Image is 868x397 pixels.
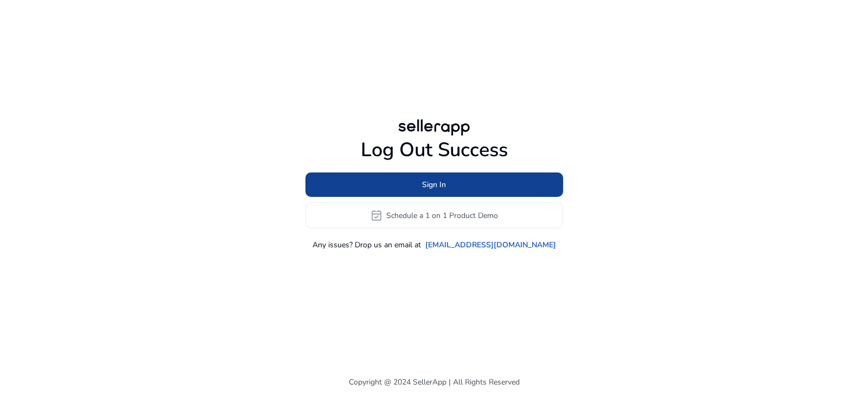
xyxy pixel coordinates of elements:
[305,138,563,162] h1: Log Out Success
[425,239,556,251] a: [EMAIL_ADDRESS][DOMAIN_NAME]
[305,202,563,228] button: event_availableSchedule a 1 on 1 Product Demo
[370,209,383,222] span: event_available
[305,172,563,197] button: Sign In
[422,179,446,190] span: Sign In
[312,239,421,251] p: Any issues? Drop us an email at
